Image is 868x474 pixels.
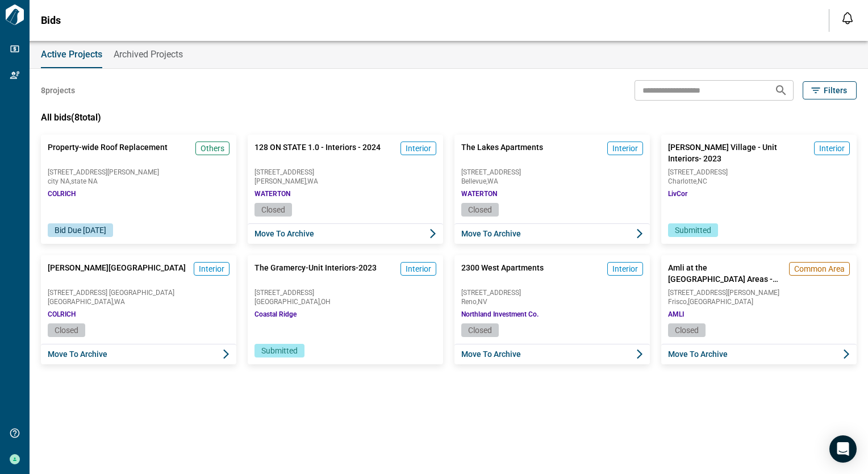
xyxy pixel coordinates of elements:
span: Interior [406,263,431,275]
span: Interior [406,143,431,154]
button: Move to Archive [248,223,443,244]
span: 2300 West Apartments [461,262,544,285]
span: Frisco , [GEOGRAPHIC_DATA] [668,298,850,305]
span: Interior [612,143,638,154]
span: LivCor [668,189,687,198]
span: Filters [824,85,847,96]
span: Move to Archive [668,348,728,360]
span: Move to Archive [461,348,521,360]
span: [PERSON_NAME][GEOGRAPHIC_DATA] [48,262,186,285]
span: Move to Archive [48,348,107,360]
span: Move to Archive [461,228,521,239]
span: [STREET_ADDRESS] [668,169,850,176]
span: COLRICH [48,189,76,198]
span: Bids [41,15,61,26]
span: [STREET_ADDRESS] [GEOGRAPHIC_DATA] [48,289,229,296]
span: Bellevue , WA [461,178,643,185]
span: Reno , NV [461,298,643,305]
span: AMLI [668,310,684,319]
span: [STREET_ADDRESS] [461,289,643,296]
span: Closed [468,326,492,335]
span: Coastal Ridge [254,310,297,319]
span: 128 ON STATE 1.0 - Interiors - 2024 [254,142,381,164]
span: city NA , state NA [48,178,229,185]
span: [STREET_ADDRESS][PERSON_NAME] [48,169,229,176]
span: [GEOGRAPHIC_DATA] , OH [254,298,436,305]
span: [PERSON_NAME] Village - Unit Interiors- 2023 [668,142,809,164]
span: The Lakes Apartments [461,142,543,164]
span: Submitted [261,346,298,355]
span: Archived Projects [114,49,183,60]
span: 8 projects [41,85,75,96]
span: WATERTON [461,189,497,198]
div: base tabs [30,41,868,68]
span: Common Area [794,263,845,275]
span: Closed [261,205,285,214]
span: [PERSON_NAME] , WA [254,178,436,185]
span: The Gramercy-Unit Interiors-2023 [254,262,377,285]
div: Open Intercom Messenger [829,435,857,463]
span: Others [201,143,224,154]
span: All bids ( 8 total) [41,112,101,123]
button: Move to Archive [454,223,650,244]
span: Active Projects [41,49,102,60]
span: [STREET_ADDRESS] [254,289,436,296]
span: [STREET_ADDRESS][PERSON_NAME] [668,289,850,296]
span: Amli at the [GEOGRAPHIC_DATA] Areas - 2023 [668,262,784,285]
span: Northland Investment Co. [461,310,539,319]
span: Submitted [675,226,711,235]
button: Filters [803,81,857,99]
button: Move to Archive [661,344,857,364]
span: Interior [819,143,845,154]
span: WATERTON [254,189,290,198]
span: Move to Archive [254,228,314,239]
span: [STREET_ADDRESS] [461,169,643,176]
span: Interior [612,263,638,275]
span: Closed [468,205,492,214]
span: Closed [55,326,78,335]
span: Bid Due [DATE] [55,226,106,235]
button: Search projects [770,79,792,102]
button: Move to Archive [41,344,236,364]
span: Closed [675,326,699,335]
span: [STREET_ADDRESS] [254,169,436,176]
span: [GEOGRAPHIC_DATA] , WA [48,298,229,305]
button: Open notification feed [838,9,857,27]
span: COLRICH [48,310,76,319]
span: Charlotte , NC [668,178,850,185]
span: Property-wide Roof Replacement [48,142,168,164]
button: Move to Archive [454,344,650,364]
span: Interior [199,263,224,275]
